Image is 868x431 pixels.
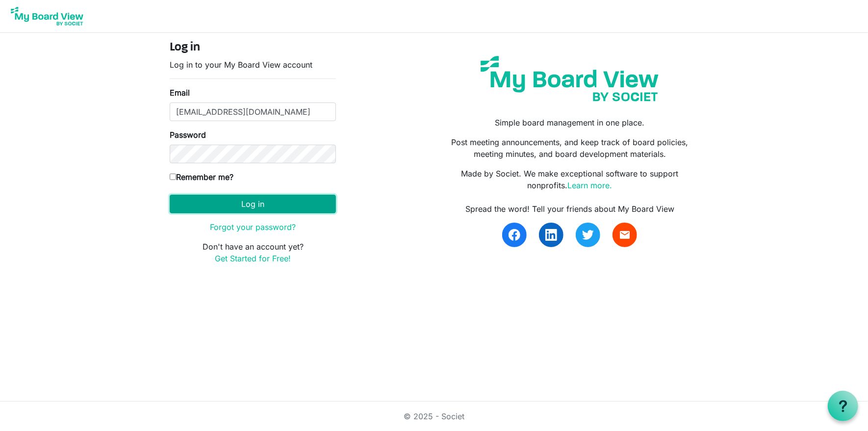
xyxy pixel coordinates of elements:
[509,229,520,241] img: facebook.svg
[441,136,698,160] p: Post meeting announcements, and keep track of board policies, meeting minutes, and board developm...
[210,222,296,232] a: Forgot your password?
[613,223,637,247] a: email
[441,203,698,215] div: Spread the word! Tell your friends about My Board View
[170,41,336,55] h4: Log in
[619,229,631,241] span: email
[473,49,666,109] img: my-board-view-societ.svg
[215,254,291,263] a: Get Started for Free!
[404,411,464,421] a: © 2025 - Societ
[8,4,86,28] img: My Board View Logo
[582,229,594,241] img: twitter.svg
[441,168,698,191] p: Made by Societ. We make exceptional software to support nonprofits.
[170,87,190,99] label: Email
[545,229,557,241] img: linkedin.svg
[170,195,336,213] button: Log in
[170,59,336,71] p: Log in to your My Board View account
[441,117,698,128] p: Simple board management in one place.
[170,174,176,180] input: Remember me?
[170,241,336,264] p: Don't have an account yet?
[170,129,206,141] label: Password
[567,180,612,190] a: Learn more.
[170,171,233,183] label: Remember me?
